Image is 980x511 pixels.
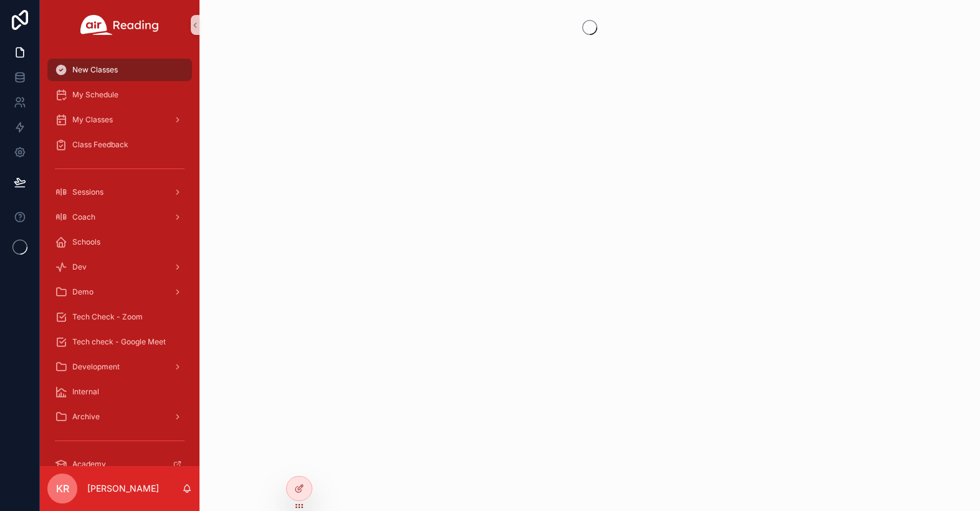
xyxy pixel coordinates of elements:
[72,237,100,247] span: Schools
[72,90,118,100] span: My Schedule
[47,59,192,81] a: New Classes
[72,312,143,322] span: Tech Check - Zoom
[72,212,95,222] span: Coach
[72,187,103,197] span: Sessions
[80,15,159,35] img: App logo
[72,337,166,347] span: Tech check - Google Meet
[47,356,192,378] a: Development
[72,459,106,469] span: Academy
[72,387,99,397] span: Internal
[47,281,192,303] a: Demo
[72,287,94,297] span: Demo
[47,181,192,203] a: Sessions
[72,65,118,75] span: New Classes
[47,84,192,106] a: My Schedule
[47,331,192,353] a: Tech check - Google Meet
[40,50,199,466] div: scrollable content
[72,412,100,422] span: Archive
[47,381,192,403] a: Internal
[72,262,87,272] span: Dev
[56,481,69,496] span: KR
[47,306,192,328] a: Tech Check - Zoom
[47,256,192,278] a: Dev
[47,406,192,428] a: Archive
[72,115,113,125] span: My Classes
[47,134,192,156] a: Class Feedback
[47,109,192,131] a: My Classes
[47,453,192,475] a: Academy
[47,206,192,228] a: Coach
[72,362,120,372] span: Development
[72,140,128,150] span: Class Feedback
[47,231,192,253] a: Schools
[87,482,159,495] p: [PERSON_NAME]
